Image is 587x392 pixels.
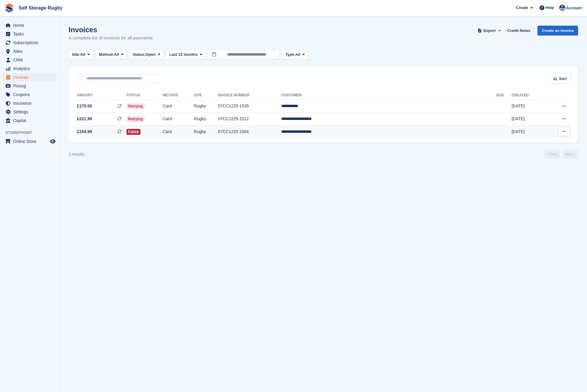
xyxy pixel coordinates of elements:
a: menu [3,137,56,146]
a: menu [3,47,56,55]
span: Coupons [13,90,49,99]
nav: Page [543,150,579,159]
a: menu [3,116,56,125]
h1: Invoices [69,26,153,34]
th: Due [496,91,512,100]
td: [DATE] [512,125,546,138]
span: Pricing [13,82,49,90]
span: Site: [72,52,80,58]
span: Account [566,5,582,11]
div: 3 results [69,151,84,158]
a: Next [563,150,578,159]
th: Amount [76,91,126,100]
td: Card [163,113,194,126]
a: menu [3,99,56,107]
img: Richard Palmer [559,5,565,11]
span: £221.99 [77,116,92,122]
span: Help [546,5,554,11]
th: Method [163,91,194,100]
a: menu [3,21,56,30]
span: Method: [99,52,114,58]
a: menu [3,90,56,99]
span: Create [516,5,528,11]
p: A complete list of invoices for all payments [69,35,153,41]
span: CRM [13,56,49,64]
span: Online Store [13,137,49,146]
button: Type: All [282,50,308,60]
a: menu [3,73,56,81]
span: Home [13,21,49,30]
span: Sites [13,47,49,55]
button: Method: All [96,50,127,60]
span: £170.00 [77,103,92,109]
button: Status: Open [129,50,163,60]
span: Storefront [5,130,59,136]
span: All [295,52,300,58]
span: £154.99 [77,129,92,135]
span: Open [146,52,156,58]
span: Sort [559,76,567,82]
span: Status: [132,52,146,58]
a: menu [3,56,56,64]
span: Analytics [13,64,49,73]
button: Site: All [69,50,93,60]
td: Rugby [194,113,218,126]
span: Settings [13,108,49,116]
td: 57CC1225-1535 [218,100,281,113]
span: Retrying [126,103,145,109]
span: Type: [285,52,296,58]
img: stora-icon-8386f47178a22dfd0bd8f6a31ec36ba5ce8667c1dd55bd0f319d3a0aa187defe.svg [5,4,14,13]
a: menu [3,82,56,90]
td: 57CC1225-1504 [218,125,281,138]
td: Card [163,125,194,138]
a: Preview store [49,138,56,145]
a: menu [3,108,56,116]
span: Subscriptions [13,38,49,47]
th: Site [194,91,218,100]
td: Rugby [194,100,218,113]
td: [DATE] [512,113,546,126]
th: Invoice Number [218,91,281,100]
button: Export [476,26,503,36]
th: Created [512,91,546,100]
th: Customer [281,91,497,100]
a: menu [3,64,56,73]
span: Last 12 months [169,52,198,58]
td: Card [163,100,194,113]
span: Capital [13,116,49,125]
td: Rugby [194,125,218,138]
a: Previous [545,150,560,159]
span: All [114,52,119,58]
a: Create an Invoice [537,26,578,36]
a: Credit Notes [505,26,533,36]
td: [DATE] [512,100,546,113]
span: Invoices [13,73,49,81]
span: Insurance [13,99,49,107]
a: menu [3,38,56,47]
span: Tasks [13,30,49,38]
span: Retrying [126,116,145,122]
td: 57CC1225-1512 [218,113,281,126]
span: Failed [126,129,140,135]
th: Status [126,91,163,100]
a: Self Storage Rugby [16,3,65,13]
a: menu [3,30,56,38]
span: All [80,52,85,58]
button: Last 12 months [166,50,206,60]
span: Export [483,28,496,34]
